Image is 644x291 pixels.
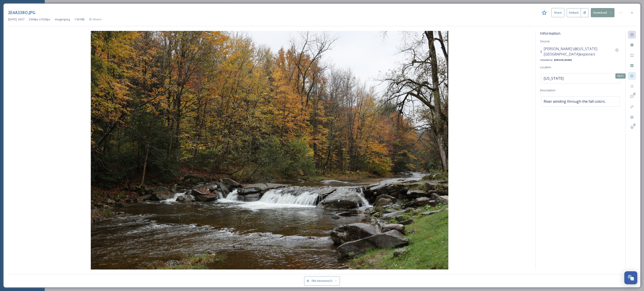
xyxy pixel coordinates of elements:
[8,17,24,21] span: [DATE] 14:57
[544,46,613,57] span: [PERSON_NAME] (@[US_STATE][GEOGRAPHIC_DATA]explorer)
[544,76,563,81] span: [US_STATE]
[615,73,626,78] div: Rights
[8,9,35,16] h3: 2E4A3380.JPG
[8,31,531,270] img: 2E4A3380.JPG
[551,8,564,17] button: Share
[554,58,572,61] strong: [PERSON_NAME]
[74,17,85,21] span: 1.93 MB
[544,99,606,104] span: River winding through the fall colors.
[93,17,102,21] span: Rivers
[29,17,50,21] span: 2304 px x 1536 px
[567,8,581,17] button: Embed
[633,123,636,126] div: 0
[624,271,637,284] button: Open Chat
[540,58,553,61] span: Uploaded by:
[55,17,70,21] span: image/jpeg
[540,39,550,43] span: Source
[304,276,340,285] button: File Versions(1)
[633,92,636,96] div: 0
[540,31,560,36] span: Information
[540,65,551,69] span: Location
[540,88,555,92] span: Description
[591,8,614,17] button: Download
